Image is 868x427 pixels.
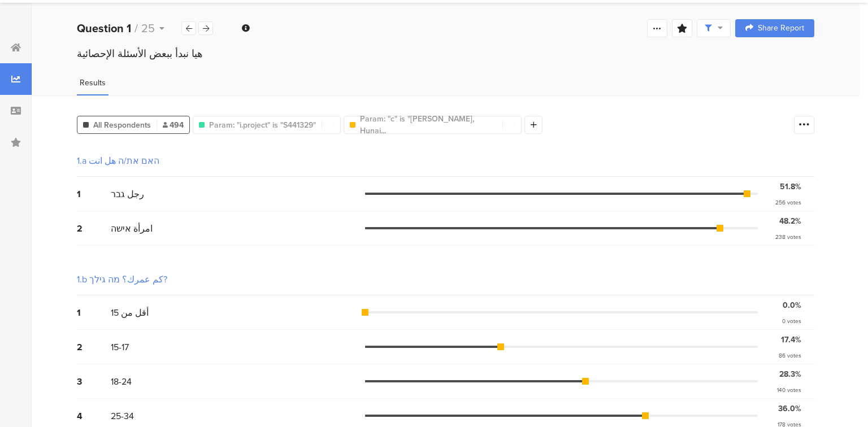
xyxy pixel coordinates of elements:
div: 140 votes [777,386,801,394]
div: 17.4% [781,334,801,346]
div: 1 [77,188,111,201]
div: 256 votes [775,198,801,207]
span: رجل גבר [111,188,144,201]
span: Param: "c" is "[PERSON_NAME], Hunai... [360,113,497,137]
div: 36.0% [778,403,801,415]
span: Results [80,77,106,89]
span: 18-24 [111,375,132,388]
div: 48.2% [779,215,801,227]
div: 2 [77,222,111,235]
div: 2 [77,341,111,354]
div: هيا نبدأ ببعض الأسئلة الإحصائية [77,46,814,61]
span: 25-34 [111,409,134,422]
div: 1.a האם את/ה هل انت [77,154,159,167]
span: امرأة אישה [111,222,153,235]
span: 25 [141,20,155,37]
div: 0 votes [782,317,801,325]
div: 0.0% [783,299,801,311]
div: 238 votes [775,233,801,241]
div: 86 votes [779,351,801,360]
span: All Respondents [93,119,151,131]
span: 15-17 [111,341,129,354]
div: 28.3% [779,368,801,380]
span: 494 [163,119,184,131]
div: 1.b كم عمرك؟ מה גילך? [77,273,167,286]
div: 1 [77,306,111,319]
span: Share Report [758,24,804,32]
span: / [134,20,138,37]
span: Param: "i.project" is "S441329" [209,119,316,131]
div: 51.8% [780,181,801,193]
b: Question 1 [77,20,131,37]
div: 4 [77,409,111,422]
div: 3 [77,375,111,388]
span: أقل من 15 [111,306,149,319]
